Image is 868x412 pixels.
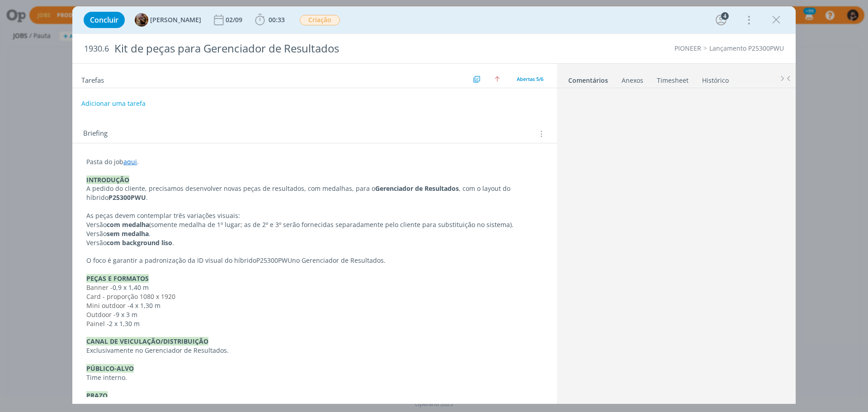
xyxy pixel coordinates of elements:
[226,17,244,23] div: 02/09
[150,17,201,23] span: [PERSON_NAME]
[113,283,149,292] span: 0,9 x 1,40 m
[135,13,148,27] img: A
[86,175,129,184] strong: INTRODUÇÃO
[702,72,729,85] a: Histórico
[86,310,543,319] p: 9 x 3 m
[656,72,689,85] a: Timesheet
[622,76,643,85] div: Anexos
[253,13,287,27] button: 00:33
[568,72,609,85] a: Comentários
[86,184,543,202] p: A pedido do cliente, precisamos desenvolver novas peças de resultados, com medalhas, para o , com...
[86,238,543,247] p: Versão .
[300,15,340,25] span: Criação
[299,14,340,26] button: Criação
[86,391,108,400] strong: PRAZO
[72,6,796,404] div: dialog
[107,238,172,247] strong: com background liso
[86,274,149,283] strong: PEÇAS E FORMATOS
[86,283,113,292] span: Banner -
[86,337,208,346] strong: CANAL DE VEICULAÇÃO/DISTRIBUIÇÃO
[86,364,134,373] strong: PÚBLICO-ALVO
[90,16,118,24] span: Concluir
[83,128,108,140] span: Briefing
[675,44,701,52] a: PIONEER
[86,292,175,301] span: Card - proporção 1080 x 1920
[107,229,149,238] strong: sem medalha
[108,193,146,202] strong: P25300PWU
[84,12,125,28] button: Concluir
[86,346,543,355] p: Exclusivamente no Gerenciador de Resultados.
[86,301,543,310] p: 4 x 1,30 m
[111,38,489,60] div: Kit de peças para Gerenciador de Resultados
[714,13,728,27] button: 4
[81,95,146,112] button: Adicionar uma tarefa
[86,211,543,220] p: As peças devem contemplar três variações visuais:
[86,373,127,382] span: Time interno.
[86,220,543,229] p: Versão (somente medalha de 1º lugar; as de 2º e 3º serão fornecidas separadamente pelo cliente pa...
[721,12,729,20] div: 4
[81,74,104,85] span: Tarefas
[86,256,543,265] p: O foco é garantir a padronização da ID visual do híbrido no Gerenciador de Resultados.
[86,310,116,319] span: Outdoor -
[86,319,109,328] span: Painel -
[86,319,543,328] p: 2 x 1,30 m
[86,229,543,238] p: Versão .
[517,76,543,82] span: Abertas 5/6
[86,157,543,166] p: Pasta do job .
[495,76,500,82] img: arrow-up.svg
[269,15,285,24] span: 00:33
[84,44,109,54] span: 1930.6
[135,13,201,27] button: A[PERSON_NAME]
[709,44,784,52] a: Lançamento P25300PWU
[375,184,459,193] strong: Gerenciador de Resultados
[123,157,137,166] a: aqui
[107,220,149,229] strong: com medalha
[256,256,292,265] span: P25300PWU
[86,301,130,310] span: Mini outdoor -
